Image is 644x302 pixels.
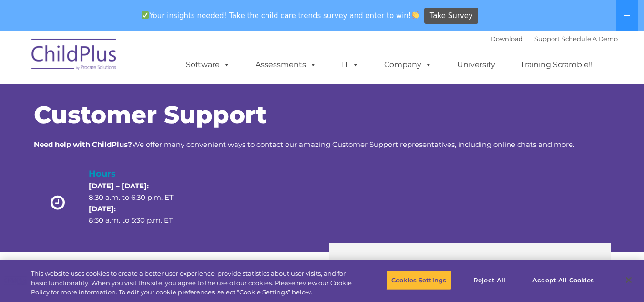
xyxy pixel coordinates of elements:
a: Schedule A Demo [562,35,618,42]
img: ✅ [142,11,149,19]
font: | [491,35,618,42]
strong: [DATE]: [89,204,116,213]
button: Cookies Settings [386,270,451,290]
strong: [DATE] – [DATE]: [89,181,149,190]
button: Close [618,270,639,291]
a: Company [375,55,441,74]
a: University [448,55,505,74]
button: Accept All Cookies [527,270,599,290]
p: 8:30 a.m. to 6:30 p.m. ET 8:30 a.m. to 5:30 p.m. ET [89,180,190,226]
h4: Hours [89,167,190,180]
a: Support [534,35,560,42]
strong: Need help with ChildPlus? [34,140,132,149]
a: IT [332,55,368,74]
span: Take Survey [430,8,473,24]
a: Training Scramble!! [511,55,602,74]
a: Software [176,55,240,74]
a: Download [491,35,523,42]
button: Reject All [460,270,519,290]
span: Your insights needed! Take the child care trends survey and enter to win! [138,6,423,25]
img: 👏 [412,11,419,19]
div: This website uses cookies to create a better user experience, provide statistics about user visit... [31,269,354,297]
span: Customer Support [34,100,266,129]
img: ChildPlus by Procare Solutions [27,32,122,80]
a: Assessments [246,55,326,74]
span: We offer many convenient ways to contact our amazing Customer Support representatives, including ... [34,140,574,149]
a: Take Survey [424,8,478,24]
